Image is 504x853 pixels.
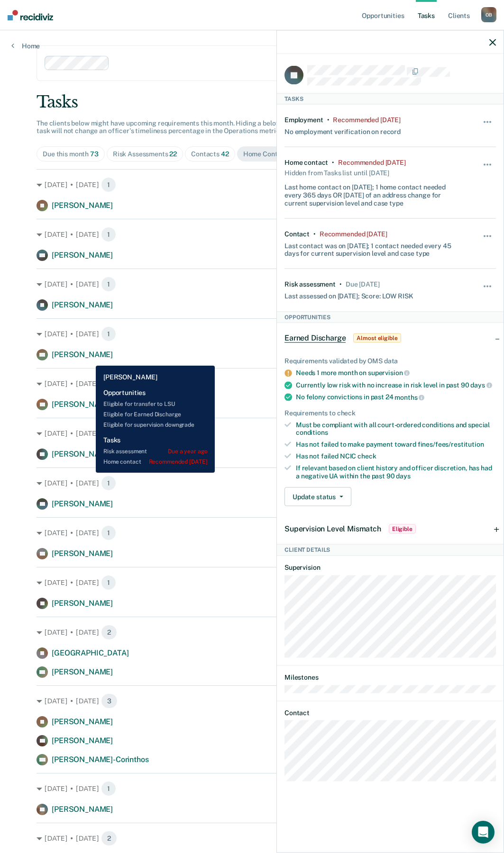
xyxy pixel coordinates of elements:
span: [PERSON_NAME] [52,400,113,409]
div: • [339,280,342,288]
div: Requirements to check [284,409,496,417]
div: Contact [284,230,310,238]
span: 42 [221,150,229,158]
div: [DATE] • [DATE] [37,376,467,391]
div: Risk Assessments [113,150,177,158]
div: Recommended 7 months ago [320,230,387,238]
span: [PERSON_NAME]-Corinthos [52,755,148,764]
span: [PERSON_NAME] [52,201,113,210]
div: [DATE] • [DATE] [37,177,467,192]
div: Last home contact on [DATE]; 1 home contact needed every 365 days OR [DATE] of an address change ... [284,180,461,207]
span: [PERSON_NAME] [52,499,113,508]
div: Home Contacts [243,150,301,158]
div: Employment [284,116,323,124]
span: 1 [101,227,116,242]
span: [PERSON_NAME] [52,350,113,359]
div: [DATE] • [DATE] [37,625,467,640]
span: The clients below might have upcoming requirements this month. Hiding a below task will not chang... [37,119,284,135]
span: [PERSON_NAME] [52,251,113,260]
span: [PERSON_NAME] [52,667,113,676]
div: Requirements validated by OMS data [284,357,496,365]
div: Tasks [277,93,504,104]
div: Recommended 9 months ago [338,158,405,166]
span: [PERSON_NAME] [52,736,113,745]
a: Home [11,42,40,50]
button: Update status [284,487,351,506]
dt: Contact [284,709,496,717]
span: 73 [90,150,99,158]
span: [PERSON_NAME] [52,300,113,309]
span: Earned Discharge [284,333,346,343]
div: [DATE] • [DATE] [37,693,467,709]
div: Last contact was on [DATE]; 1 contact needed every 45 days for current supervision level and case... [284,238,461,258]
div: Due this month [43,150,99,158]
div: [DATE] • [DATE] [37,476,467,491]
div: [DATE] • [DATE] [37,326,467,341]
div: Contacts [191,150,229,158]
div: [DATE] • [DATE] [37,575,467,590]
span: 2 [101,831,117,846]
div: • [332,158,334,166]
dt: Milestones [284,673,496,681]
span: 1 [101,277,116,292]
span: fines/fees/restitution [418,440,484,448]
div: Last assessed on [DATE]; Score: LOW RISK [284,288,413,300]
span: 1 [101,177,116,192]
span: 1 [101,525,116,540]
div: [DATE] • [DATE] [37,525,467,540]
div: Recommended 10 months ago [333,116,400,124]
div: No felony convictions in past 24 [296,393,496,402]
span: [PERSON_NAME] [52,805,113,814]
img: Recidiviz [8,10,53,20]
span: [PERSON_NAME] [52,717,113,726]
div: • [313,230,316,238]
div: If relevant based on client history and officer discretion, has had a negative UA within the past 90 [296,464,496,480]
span: conditions [296,429,328,436]
span: days [396,472,410,479]
div: O B [481,7,496,22]
div: Supervision Level MismatchEligible [277,514,504,544]
div: [DATE] • [DATE] [37,831,467,846]
span: 1 [101,426,116,441]
span: [PERSON_NAME] [52,549,113,558]
span: 3 [101,693,118,709]
div: Has not failed NCIC [296,452,496,460]
div: Earned DischargeAlmost eligible [277,323,504,353]
div: Risk assessment [284,280,336,288]
div: [DATE] • [DATE] [37,426,467,441]
div: Must be compliant with all court-ordered conditions and special [296,421,496,437]
span: Eligible [389,524,416,534]
span: 1 [101,476,116,491]
dt: Supervision [284,563,496,571]
div: [DATE] • [DATE] [37,227,467,242]
div: Client Details [277,544,504,556]
span: 1 [101,781,116,796]
span: 2 [101,625,117,640]
div: Needs 1 more month on supervision [296,369,496,377]
div: Open Intercom Messenger [472,821,495,844]
span: months [394,394,424,401]
span: 1 [101,326,116,341]
div: No employment verification on record [284,124,401,135]
span: [GEOGRAPHIC_DATA] [52,648,128,657]
div: Due in 3 days [346,280,380,288]
span: 1 [101,376,116,391]
span: 22 [169,150,177,158]
span: Almost eligible [353,333,401,343]
div: [DATE] • [DATE] [37,781,467,796]
span: [PERSON_NAME] [52,449,113,458]
span: 1 [101,575,116,590]
div: [DATE] • [DATE] [37,277,467,292]
div: Opportunities [277,311,504,323]
div: Home contact [284,158,328,166]
span: days [470,381,492,389]
div: Hidden from Tasks list until [DATE] [284,166,389,180]
div: Currently low risk with no increase in risk level in past 90 [296,381,496,389]
span: Supervision Level Mismatch [284,524,381,533]
div: Tasks [37,92,467,112]
span: [PERSON_NAME] [52,599,113,608]
span: check [357,452,376,460]
div: Has not failed to make payment toward [296,440,496,449]
div: • [327,116,330,124]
